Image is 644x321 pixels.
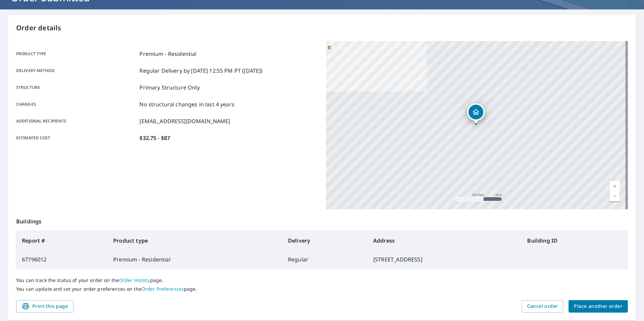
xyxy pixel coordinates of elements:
th: Address [368,231,522,250]
p: Order details [16,23,628,33]
button: Cancel order [522,300,563,313]
th: Delivery [283,231,368,250]
p: Primary Structure Only [139,83,199,92]
p: Additional recipients [16,117,137,125]
td: Premium - Residential [108,250,283,269]
td: 67796012 [17,250,108,269]
button: Place another order [569,300,628,313]
p: You can track the status of your order on the page. [16,277,628,283]
p: You can update and set your order preferences on the page. [16,286,628,292]
td: [STREET_ADDRESS] [368,250,522,269]
a: Current Level 17, Zoom In [610,181,620,191]
p: Product type [16,50,137,58]
a: Current Level 17, Zoom Out [610,191,620,201]
p: Buildings [16,209,628,231]
p: Changes [16,100,137,108]
div: Dropped pin, building 1, Residential property, 962 Silver Hill Ln Greenwood, IN 46142 [467,103,485,124]
p: Premium - Residential [139,50,196,58]
p: $32.75 - $87 [139,134,170,142]
p: Structure [16,83,137,92]
p: Estimated cost [16,134,137,142]
p: [EMAIL_ADDRESS][DOMAIN_NAME] [139,117,230,125]
p: No structural changes in last 4 years [139,100,234,108]
a: Order Preferences [141,286,184,292]
p: Regular Delivery by [DATE] 12:55 PM PT ([DATE]) [139,67,262,75]
th: Product type [108,231,283,250]
th: Report # [17,231,108,250]
td: Regular [283,250,368,269]
a: Order History [119,277,150,283]
span: Place another order [574,302,622,311]
th: Building ID [522,231,627,250]
span: Cancel order [527,302,558,311]
button: Print this page [16,300,73,313]
span: Print this page [22,302,68,311]
p: Delivery method [16,67,137,75]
